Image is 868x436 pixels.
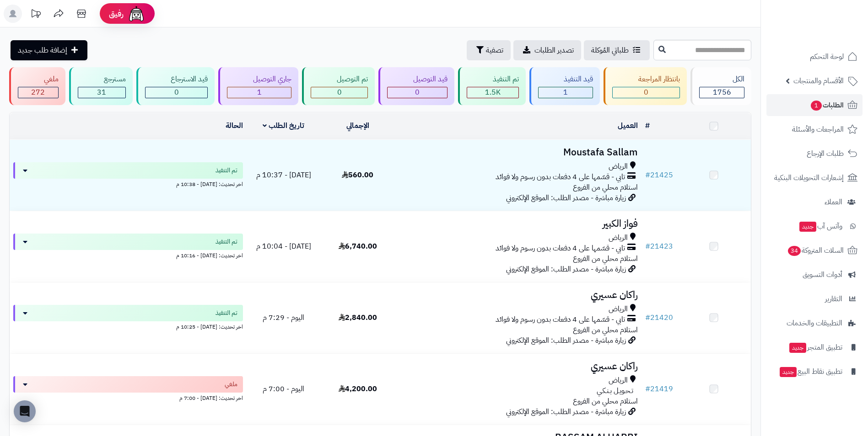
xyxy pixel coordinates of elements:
span: الرياض [609,233,628,243]
span: زيارة مباشرة - مصدر الطلب: الموقع الإلكتروني [506,406,626,417]
span: 0 [415,87,420,98]
span: وآتس آب [798,220,842,233]
img: logo-2.png [806,25,859,44]
a: الكل1756 [689,67,753,105]
span: استلام محلي من الفروع [573,182,638,193]
img: ai-face.png [127,5,146,23]
div: قيد الاسترجاع [145,74,208,85]
span: تابي - قسّمها على 4 دفعات بدون رسوم ولا فوائد [496,243,625,254]
a: #21419 [645,383,673,394]
span: 4,200.00 [339,383,377,394]
a: التطبيقات والخدمات [766,312,863,334]
span: 1.5K [485,87,501,98]
div: 272 [18,87,58,98]
span: 0 [337,87,342,98]
a: قيد التنفيذ 1 [528,67,602,105]
div: 0 [388,87,447,98]
a: مسترجع 31 [67,67,135,105]
span: جديد [799,222,816,232]
span: # [645,241,650,252]
a: الطلبات1 [766,94,863,116]
div: Open Intercom Messenger [14,400,36,422]
span: # [645,170,650,181]
span: # [645,312,650,323]
div: 0 [311,87,367,98]
span: جديد [789,343,806,353]
span: [DATE] - 10:04 م [256,241,311,252]
span: طلبات الإرجاع [807,147,844,160]
h3: Moustafa Sallam [399,147,638,158]
span: الطلبات [810,99,844,112]
span: استلام محلي من الفروع [573,253,638,264]
span: زيارة مباشرة - مصدر الطلب: الموقع الإلكتروني [506,335,626,346]
span: 1756 [713,87,731,98]
span: [DATE] - 10:37 م [256,170,311,181]
div: 31 [78,87,125,98]
div: 1 [539,87,593,98]
span: تطبيق المتجر [788,341,842,354]
a: # [645,120,650,131]
a: طلبات الإرجاع [766,143,863,165]
a: #21420 [645,312,673,323]
div: تم التوصيل [311,74,368,85]
h3: راكان عسيري [399,361,638,372]
span: الرياض [609,375,628,386]
span: استلام محلي من الفروع [573,396,638,407]
a: الحالة [226,120,243,131]
a: تطبيق المتجرجديد [766,336,863,358]
span: 1 [257,87,262,98]
div: 1451 [467,87,518,98]
a: بانتظار المراجعة 0 [602,67,689,105]
span: اليوم - 7:00 م [263,383,304,394]
div: بانتظار المراجعة [612,74,680,85]
span: إشعارات التحويلات البنكية [774,171,844,184]
span: ملغي [225,380,237,389]
span: تم التنفيذ [216,308,237,318]
div: اخر تحديث: [DATE] - 7:00 م [13,393,243,402]
span: طلباتي المُوكلة [591,45,629,56]
a: تطبيق نقاط البيعجديد [766,361,863,383]
div: اخر تحديث: [DATE] - 10:16 م [13,250,243,260]
div: اخر تحديث: [DATE] - 10:25 م [13,321,243,331]
span: التقارير [825,292,842,305]
span: 272 [31,87,45,98]
span: تم التنفيذ [216,166,237,175]
span: استلام محلي من الفروع [573,324,638,335]
span: لوحة التحكم [810,50,844,63]
span: الأقسام والمنتجات [793,74,844,87]
span: # [645,383,650,394]
a: إشعارات التحويلات البنكية [766,167,863,189]
span: 0 [174,87,179,98]
h3: راكان عسيري [399,290,638,300]
a: العميل [618,120,638,131]
h3: فواز الكبير [399,218,638,229]
span: الرياض [609,304,628,314]
div: 0 [146,87,208,98]
span: السلات المتروكة [787,244,844,257]
a: #21425 [645,170,673,181]
button: تصفية [467,40,511,60]
a: إضافة طلب جديد [11,40,87,60]
span: 34 [788,246,801,256]
span: تم التنفيذ [216,237,237,246]
a: الإجمالي [346,120,369,131]
div: قيد التنفيذ [538,74,593,85]
a: السلات المتروكة34 [766,239,863,261]
span: جديد [780,367,797,377]
span: 1 [563,87,568,98]
div: 1 [227,87,291,98]
div: جاري التوصيل [227,74,291,85]
a: تحديثات المنصة [24,5,47,25]
span: أدوات التسويق [803,268,842,281]
a: تم التنفيذ 1.5K [456,67,528,105]
span: 6,740.00 [339,241,377,252]
a: تم التوصيل 0 [300,67,377,105]
div: اخر تحديث: [DATE] - 10:38 م [13,179,243,188]
span: التطبيقات والخدمات [787,317,842,330]
span: الرياض [609,161,628,172]
span: تطبيق نقاط البيع [779,365,842,378]
a: المراجعات والأسئلة [766,118,863,140]
span: تابي - قسّمها على 4 دفعات بدون رسوم ولا فوائد [496,314,625,325]
div: ملغي [18,74,59,85]
a: وآتس آبجديد [766,215,863,237]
